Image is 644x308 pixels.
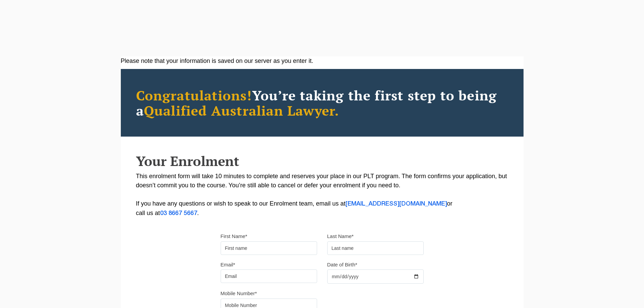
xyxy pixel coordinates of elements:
input: Email [221,269,317,283]
label: Last Name* [327,233,354,240]
input: Last name [327,241,424,255]
label: Email* [221,261,235,268]
a: 03 8667 5667 [160,211,197,216]
h2: Your Enrolment [136,153,508,168]
label: Date of Birth* [327,261,357,268]
span: Congratulations! [136,86,252,104]
p: This enrolment form will take 10 minutes to complete and reserves your place in our PLT program. ... [136,172,508,218]
label: Mobile Number* [221,290,257,297]
label: First Name* [221,233,247,240]
input: First name [221,241,317,255]
a: [EMAIL_ADDRESS][DOMAIN_NAME] [346,201,447,207]
div: Please note that your information is saved on our server as you enter it. [121,56,524,66]
h2: You’re taking the first step to being a [136,88,508,118]
span: Qualified Australian Lawyer. [144,101,339,119]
